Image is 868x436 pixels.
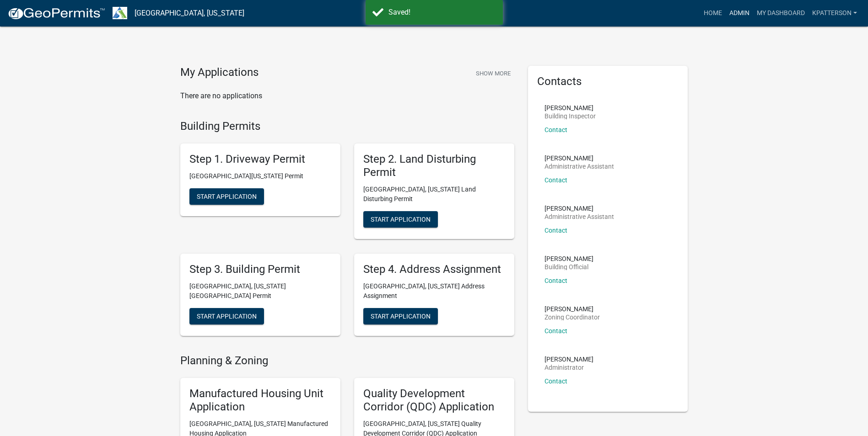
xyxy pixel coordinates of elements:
[197,312,257,319] span: Start Application
[537,75,679,88] h5: Contacts
[363,211,438,228] button: Start Application
[545,327,567,335] a: Contact
[700,5,726,22] a: Home
[363,387,505,414] h5: Quality Development Corridor (QDC) Application
[545,306,600,312] p: [PERSON_NAME]
[189,282,331,301] p: [GEOGRAPHIC_DATA], [US_STATE][GEOGRAPHIC_DATA] Permit
[363,153,505,179] h5: Step 2. Land Disturbing Permit
[189,263,331,276] h5: Step 3. Building Permit
[189,188,264,205] button: Start Application
[545,163,614,170] p: Administrative Assistant
[545,255,593,262] p: [PERSON_NAME]
[545,126,567,133] a: Contact
[180,120,514,133] h4: Building Permits
[388,7,496,18] div: Saved!
[726,5,753,22] a: Admin
[545,113,596,119] p: Building Inspector
[180,66,259,80] h4: My Applications
[363,308,438,324] button: Start Application
[545,364,593,371] p: Administrator
[180,90,514,101] p: There are no applications
[363,263,505,276] h5: Step 4. Address Assignment
[180,354,514,367] h4: Planning & Zoning
[545,205,614,212] p: [PERSON_NAME]
[545,356,593,362] p: [PERSON_NAME]
[753,5,809,22] a: My Dashboard
[113,7,127,19] img: Troup County, Georgia
[371,215,431,223] span: Start Application
[809,5,861,22] a: KPATTERSON
[545,314,600,320] p: Zoning Coordinator
[545,264,593,270] p: Building Official
[545,378,567,385] a: Contact
[545,105,596,111] p: [PERSON_NAME]
[545,176,567,184] a: Contact
[189,387,331,414] h5: Manufactured Housing Unit Application
[189,153,331,166] h5: Step 1. Driveway Permit
[189,308,264,324] button: Start Application
[363,185,505,204] p: [GEOGRAPHIC_DATA], [US_STATE] Land Disturbing Permit
[189,171,331,181] p: [GEOGRAPHIC_DATA][US_STATE] Permit
[472,66,514,81] button: Show More
[545,213,614,220] p: Administrative Assistant
[545,155,614,161] p: [PERSON_NAME]
[371,312,431,319] span: Start Application
[545,227,567,234] a: Contact
[197,193,257,200] span: Start Application
[363,282,505,301] p: [GEOGRAPHIC_DATA], [US_STATE] Address Assignment
[545,277,567,284] a: Contact
[135,5,244,21] a: [GEOGRAPHIC_DATA], [US_STATE]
